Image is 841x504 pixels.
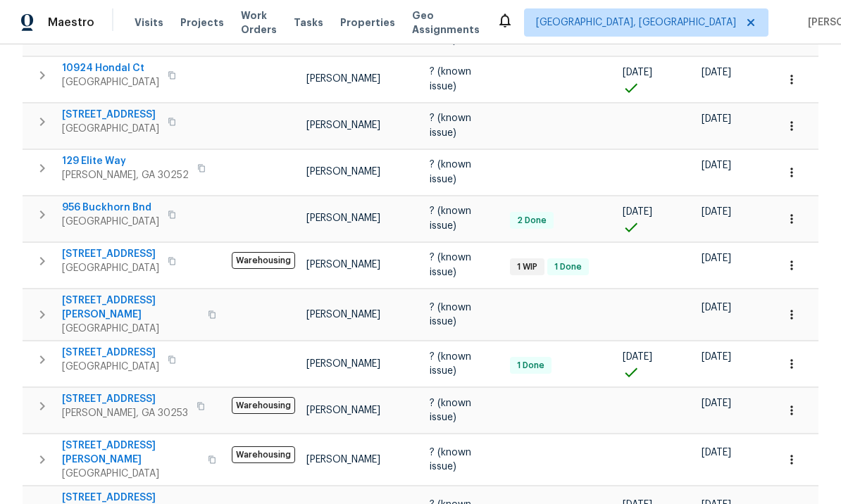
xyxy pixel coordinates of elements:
span: ? (known issue) [430,303,471,327]
span: Visits [135,15,163,30]
span: 1 Done [549,261,587,273]
span: [STREET_ADDRESS] [62,392,188,406]
span: ? (known issue) [430,352,471,376]
span: Work Orders [241,8,277,37]
span: 2 Done [511,215,552,227]
span: [GEOGRAPHIC_DATA] [62,75,159,89]
span: [DATE] [702,253,731,263]
span: [PERSON_NAME], GA 30252 [62,168,189,182]
span: [DATE] [623,68,652,77]
span: [DATE] [702,352,731,362]
span: ? (known issue) [430,398,471,422]
span: Tasks [294,18,323,27]
span: [GEOGRAPHIC_DATA] [62,261,159,275]
span: [STREET_ADDRESS] [62,346,159,360]
span: ? (known issue) [430,20,471,44]
span: [STREET_ADDRESS] [62,108,159,122]
span: ? (known issue) [430,160,471,184]
span: [GEOGRAPHIC_DATA], [GEOGRAPHIC_DATA] [536,15,736,30]
span: [STREET_ADDRESS] [62,247,159,261]
span: [DATE] [702,207,731,217]
span: [PERSON_NAME] [306,167,380,177]
span: 10924 Hondal Ct [62,61,159,75]
span: [PERSON_NAME] [306,213,380,223]
span: [PERSON_NAME] [306,120,380,130]
span: Properties [340,15,395,30]
span: [GEOGRAPHIC_DATA] [62,467,199,481]
span: [DATE] [623,207,652,217]
span: 1 Done [511,360,550,372]
span: [GEOGRAPHIC_DATA] [62,122,159,136]
span: [STREET_ADDRESS][PERSON_NAME] [62,294,199,322]
span: [DATE] [702,398,731,408]
span: [DATE] [702,114,731,124]
span: ? (known issue) [430,206,471,230]
span: [PERSON_NAME] [306,455,380,465]
span: [GEOGRAPHIC_DATA] [62,322,199,336]
span: Warehousing [232,446,295,463]
span: 1 WIP [511,261,543,273]
span: ? (known issue) [430,67,471,91]
span: Maestro [48,15,94,30]
span: [DATE] [702,68,731,77]
span: [GEOGRAPHIC_DATA] [62,360,159,374]
span: [DATE] [702,448,731,458]
span: ? (known issue) [430,448,471,472]
span: Warehousing [232,252,295,269]
span: [PERSON_NAME] [306,359,380,369]
span: [STREET_ADDRESS][PERSON_NAME] [62,439,199,467]
span: [PERSON_NAME], GA 30253 [62,406,188,420]
span: ? (known issue) [430,113,471,137]
span: ? (known issue) [430,253,471,277]
span: [PERSON_NAME] [306,74,380,84]
span: [DATE] [702,303,731,313]
span: Projects [180,15,224,30]
span: [PERSON_NAME] [306,260,380,270]
span: [GEOGRAPHIC_DATA] [62,215,159,229]
span: 956 Buckhorn Bnd [62,201,159,215]
span: [DATE] [702,160,731,170]
span: Warehousing [232,397,295,414]
span: [PERSON_NAME] [306,310,380,320]
span: [DATE] [623,352,652,362]
span: [PERSON_NAME] [306,405,380,415]
span: Geo Assignments [412,8,480,37]
span: 129 Elite Way [62,154,189,168]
